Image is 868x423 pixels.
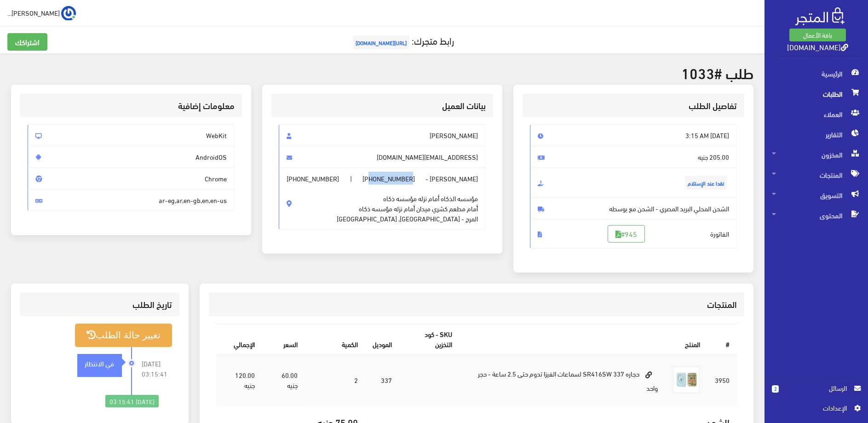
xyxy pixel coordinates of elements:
th: SKU - كود التخزين [399,324,460,354]
span: مؤسسه الذكاه أمام نزله مؤسسه ذكاه أمام مطعم كشري ميدان أمام نزله مؤسسه ذكاه المرج - [GEOGRAPHIC_D... [337,184,478,224]
div: [DATE] 03:15:41 [105,395,159,408]
span: WebKit [28,124,235,146]
th: الكمية [305,324,365,354]
a: اﻹعدادات [772,403,861,417]
span: التقارير [772,124,861,145]
span: المحتوى [772,205,861,226]
strong: في الانتظار [85,358,114,368]
span: [PHONE_NUMBER] [287,174,339,184]
a: العملاء [765,104,868,124]
a: باقة الأعمال [789,29,846,41]
span: [DATE] 3:15 AM [530,124,737,146]
a: الطلبات [765,84,868,104]
span: الرسائل [786,383,847,393]
span: [URL][DOMAIN_NAME] [353,35,409,49]
h3: بيانات العميل [279,101,486,110]
a: رابط متجرك:[URL][DOMAIN_NAME] [351,32,454,49]
span: التسويق [772,185,861,205]
a: المخزون [765,145,868,165]
th: # [707,324,737,354]
span: [EMAIL_ADDRESS][DOMAIN_NAME] [279,146,486,168]
span: 205.00 جنيه [530,146,737,168]
span: [PERSON_NAME] - | [279,168,486,230]
span: الشحن المحلي البريد المصري - الشحن مع بوسطه [530,197,737,220]
th: الموديل [365,324,399,354]
h3: معلومات إضافية [28,101,235,110]
span: المخزون [772,145,861,165]
iframe: Drift Widget Chat Controller [11,360,46,395]
th: السعر [262,324,305,354]
img: ... [61,6,76,21]
span: [PERSON_NAME]... [7,7,60,18]
span: Chrome [28,168,235,190]
a: الرئيسية [765,64,868,84]
td: 2 [305,354,365,406]
a: [DOMAIN_NAME] [787,40,848,53]
span: المنتجات [772,165,861,185]
button: تغيير حالة الطلب [75,324,172,347]
span: العملاء [772,104,861,124]
td: 120.00 جنيه [216,354,263,406]
th: اﻹجمالي [216,324,263,354]
h3: المنتجات [216,300,737,309]
a: التقارير [765,124,868,145]
span: ar-eg,ar,en-gb,en,en-us [28,189,235,211]
th: المنتج [460,324,707,354]
span: نقدا عند الإستلام [685,176,727,190]
span: الفاتورة [530,219,737,249]
img: . [795,7,845,25]
td: 337 [365,354,399,406]
td: 3950 [707,354,737,406]
span: الطلبات [772,84,861,104]
span: 2 [772,385,779,393]
h3: تفاصيل الطلب [530,101,737,110]
a: ... [PERSON_NAME]... [7,6,76,20]
span: [PERSON_NAME] [279,124,486,146]
a: #945 [608,225,645,243]
span: [PHONE_NUMBER] [362,174,415,184]
span: الرئيسية [772,64,861,84]
h3: تاريخ الطلب [28,300,172,309]
span: AndroidOS [28,146,235,168]
span: اﻹعدادات [779,403,846,413]
a: المنتجات [765,165,868,185]
a: 2 الرسائل [772,383,861,403]
h2: طلب #1033 [11,64,753,81]
a: المحتوى [765,205,868,226]
a: اشتراكك [7,33,47,51]
td: 60.00 جنيه [262,354,305,406]
span: [DATE] 03:15:41 [142,359,172,379]
td: حجاره 337 SR416SW لسماعات الفيزا تدوم حتى 2.5 ساعة - حجر واحد [460,354,665,406]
